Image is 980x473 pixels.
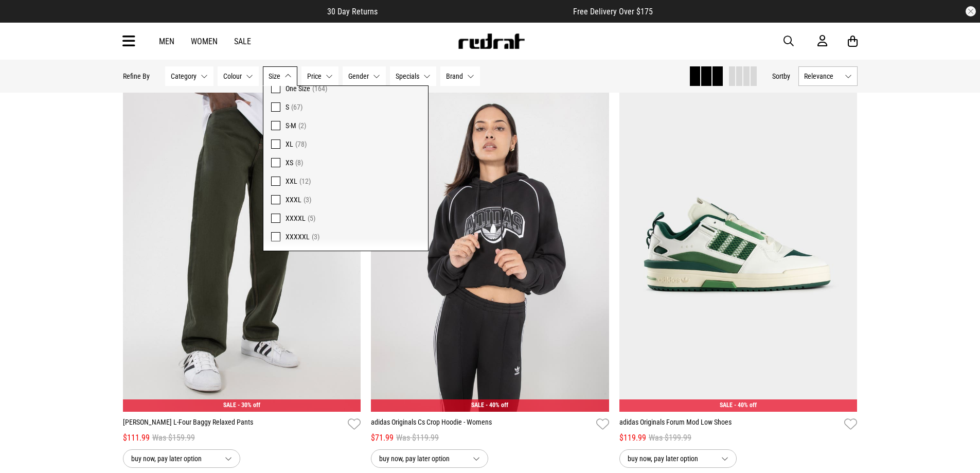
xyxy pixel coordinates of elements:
a: adidas Originals Forum Mod Low Shoes [619,417,841,432]
span: XS [286,159,293,167]
span: (12) [299,177,311,185]
span: (5) [308,214,315,222]
span: (2) [298,121,306,130]
span: Free Delivery Over $175 [573,7,653,16]
a: adidas Originals Cs Crop Hoodie - Womens [371,417,592,432]
img: Lee L-four Baggy Relaxed Pants in Green [123,78,361,412]
button: buy now, pay later option [371,449,488,468]
span: XXXL [286,196,301,204]
span: - 40% off [486,401,508,409]
button: Sortby [772,70,790,82]
span: Brand [446,72,463,80]
button: Relevance [798,66,858,86]
span: Gender [348,72,369,80]
span: (164) [312,84,327,93]
span: One Size [286,84,310,93]
span: 30 Day Returns [327,7,378,16]
img: Adidas Originals Forum Mod Low Shoes in White [619,78,858,412]
span: Was $159.99 [152,432,195,444]
span: buy now, pay later option [131,452,217,465]
span: SALE [223,401,236,409]
span: Category [171,72,197,80]
span: - 30% off [238,401,260,409]
span: $71.99 [371,432,394,444]
button: Gender [343,66,386,86]
span: XXXXXL [286,233,310,241]
span: S-M [286,121,296,130]
span: SALE [471,401,484,409]
span: $119.99 [619,432,646,444]
button: Specials [390,66,436,86]
span: by [783,72,790,80]
a: Men [159,37,174,46]
span: Price [307,72,322,80]
span: XXL [286,177,297,185]
img: Redrat logo [457,33,525,49]
button: Colour [218,66,259,86]
button: Size [263,66,297,86]
div: Size [263,85,429,251]
a: Sale [234,37,251,46]
p: Refine By [123,72,150,80]
a: Women [191,37,218,46]
iframe: Customer reviews powered by Trustpilot [398,6,553,16]
span: $111.99 [123,432,150,444]
button: Category [165,66,213,86]
span: (8) [295,159,303,167]
a: [PERSON_NAME] L-Four Baggy Relaxed Pants [123,417,344,432]
span: (78) [295,140,307,148]
span: Relevance [804,72,841,80]
button: buy now, pay later option [619,449,737,468]
span: XL [286,140,293,148]
span: SALE [720,401,733,409]
span: (3) [304,196,311,204]
span: Specials [396,72,419,80]
button: Open LiveChat chat widget [8,4,39,35]
span: Size [269,72,280,80]
span: (3) [312,233,319,241]
span: Colour [223,72,242,80]
span: XXXXL [286,214,306,222]
span: Was $119.99 [396,432,439,444]
span: buy now, pay later option [379,452,465,465]
button: buy now, pay later option [123,449,240,468]
span: S [286,103,289,111]
span: - 40% off [734,401,757,409]
button: Price [301,66,338,86]
button: Brand [440,66,480,86]
span: (67) [291,103,302,111]
span: Was $199.99 [649,432,691,444]
img: Adidas Originals Cs Crop Hoodie - Womens in Black [371,78,609,412]
span: buy now, pay later option [628,452,713,465]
